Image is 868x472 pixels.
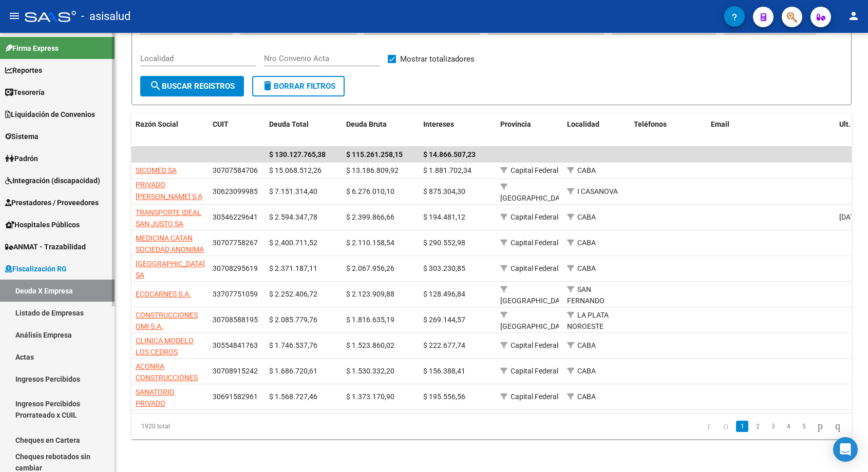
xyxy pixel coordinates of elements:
span: $ 1.530.332,20 [346,367,394,375]
span: $ 156.388,41 [423,367,465,375]
span: $ 130.127.765,38 [269,150,326,159]
span: Hospitales Públicos [5,219,80,230]
span: CABA [577,392,596,401]
span: $ 13.186.809,92 [346,166,399,174]
span: 30623099985 [213,187,258,195]
a: go to last page [831,421,845,432]
span: CABA [577,367,596,375]
li: page 5 [796,418,812,435]
span: SAN FERNANDO [567,285,605,305]
button: Borrar Filtros [252,76,345,96]
span: Capital Federal [511,213,558,221]
datatable-header-cell: Localidad [563,113,630,147]
li: page 2 [750,418,765,435]
a: 5 [798,421,810,432]
span: Capital Federal [511,239,558,247]
span: Sistema [5,131,39,142]
span: $ 2.067.956,26 [346,264,394,272]
datatable-header-cell: CUIT [209,113,265,147]
span: Teléfonos [634,120,667,128]
span: $ 7.151.314,40 [269,187,317,195]
a: 1 [736,421,748,432]
div: Open Intercom Messenger [833,437,858,462]
span: $ 303.230,85 [423,264,465,272]
span: CABA [577,341,596,349]
span: $ 115.261.258,15 [346,150,403,159]
span: $ 1.523.860,02 [346,341,394,349]
button: Open calendar [704,22,716,33]
span: Provincia [500,120,531,128]
button: Buscar Registros [140,76,244,96]
span: $ 1.746.537,76 [269,341,317,349]
span: [GEOGRAPHIC_DATA] [500,297,570,305]
a: 3 [767,421,779,432]
span: I CASANOVA [577,187,618,195]
span: Liquidación de Convenios [5,109,95,120]
span: 30707758267 [213,239,258,247]
datatable-header-cell: Email [707,113,835,147]
span: $ 1.373.170,90 [346,392,394,401]
li: page 3 [765,418,781,435]
mat-icon: delete [261,80,274,92]
datatable-header-cell: Razón Social [131,113,209,147]
span: $ 222.677,74 [423,341,465,349]
span: 30708295619 [213,264,258,272]
datatable-header-cell: Deuda Bruta [342,113,419,147]
a: go to next page [813,421,827,432]
li: page 1 [734,418,750,435]
span: Email [711,120,729,128]
span: 30546229641 [213,213,258,221]
span: - asisalud [81,5,130,28]
datatable-header-cell: Provincia [496,113,563,147]
div: 1920 total [131,414,274,439]
span: $ 2.123.909,88 [346,290,394,298]
span: CABA [577,239,596,247]
span: Reportes [5,65,42,76]
span: $ 194.481,12 [423,213,465,221]
span: SICOMED SA [136,166,177,174]
span: Localidad [567,120,599,128]
datatable-header-cell: Teléfonos [630,113,707,147]
span: ECOCARNES S.A. [136,290,191,298]
span: Deuda Bruta [346,120,387,128]
span: 30691582961 [213,392,258,401]
li: page 4 [781,418,796,435]
datatable-header-cell: Intereses [419,113,496,147]
span: $ 2.085.779,76 [269,316,317,324]
span: SANATORIO PRIVADO [PERSON_NAME] S A [136,388,202,420]
span: Razón Social [136,120,178,128]
span: Padrón [5,153,38,164]
span: CABA [577,166,596,174]
span: $ 1.816.635,19 [346,316,394,324]
mat-icon: search [149,80,162,92]
a: 2 [751,421,764,432]
span: Mostrar totalizadores [400,53,475,65]
span: $ 14.866.507,23 [423,150,476,159]
a: go to first page [703,421,715,432]
a: go to previous page [719,421,733,432]
span: Prestadores / Proveedores [5,197,99,208]
span: $ 1.686.720,61 [269,367,317,375]
span: [GEOGRAPHIC_DATA] [500,194,570,202]
span: $ 6.276.010,10 [346,187,394,195]
span: Ult. Acta [839,120,867,128]
span: 30708588195 [213,316,258,324]
span: Capital Federal [511,367,558,375]
span: Borrar Filtros [261,82,335,91]
span: $ 290.552,98 [423,239,465,247]
span: MEDICINA CATAN SOCIEDAD ANONIMA [136,234,204,254]
span: $ 2.400.711,52 [269,239,317,247]
span: CUIT [213,120,229,128]
span: CABA [577,264,596,272]
span: Capital Federal [511,341,558,349]
span: $ 1.881.702,34 [423,166,471,174]
mat-icon: person [847,10,860,22]
span: Capital Federal [511,166,558,174]
span: 30708915242 [213,367,258,375]
a: 4 [782,421,795,432]
span: $ 2.594.347,78 [269,213,317,221]
span: [GEOGRAPHIC_DATA] [500,322,570,330]
span: [DATE] [839,213,860,221]
span: 30707584706 [213,166,258,174]
span: CABA [577,213,596,221]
